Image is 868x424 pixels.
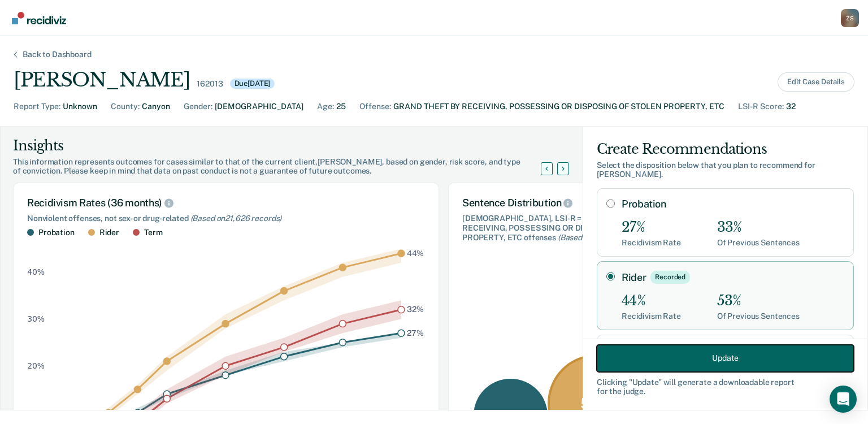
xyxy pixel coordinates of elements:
div: 27% [622,219,681,236]
label: Probation [622,198,844,210]
div: 44% [622,293,681,309]
div: Report Type : [14,101,60,113]
g: text [407,248,424,337]
button: Edit Case Details [778,72,854,92]
div: Recidivism Rate [622,311,681,321]
div: Offense : [359,101,391,113]
div: 32 [786,101,796,113]
div: Rider [99,228,119,237]
span: (Based on 21,626 records ) [190,214,282,223]
div: [PERSON_NAME] [14,68,190,92]
button: Update [597,344,854,371]
text: 10% [27,408,45,417]
span: (Based on 15 records ) [558,233,633,242]
div: Z S [841,9,859,27]
div: Recorded [650,271,690,283]
div: [DEMOGRAPHIC_DATA] [215,101,303,113]
div: County : [111,101,140,113]
div: Insights [13,137,554,155]
div: Select the disposition below that you plan to recommend for [PERSON_NAME] . [597,161,854,180]
div: Due [DATE] [230,79,275,89]
div: Clicking " Update " will generate a downloadable report for the judge. [597,377,854,396]
text: 30% [27,314,45,323]
div: 53% [717,293,800,309]
div: Unknown [63,101,97,113]
div: Sentence Distribution [462,197,706,209]
text: 40% [27,267,45,276]
img: Recidiviz [12,12,66,24]
div: LSI-R Score : [738,101,784,113]
div: Create Recommendations [597,140,854,158]
text: 32% [407,305,424,314]
text: 20% [27,361,45,370]
div: Nonviolent offenses, not sex- or drug-related [27,214,425,223]
div: [DEMOGRAPHIC_DATA], LSI-R = 29+, GRAND THEFT BY RECEIVING, POSSESSING OR DISPOSING OF STOLEN PROP... [462,214,706,242]
div: Gender : [184,101,212,113]
div: Recidivism Rate [622,238,681,248]
div: 33% [717,219,800,236]
div: Age : [317,101,334,113]
button: Profile dropdown button [841,9,859,27]
div: Back to Dashboard [9,50,105,59]
text: 44% [407,248,424,257]
div: Probation [38,228,75,237]
div: Canyon [142,101,170,113]
div: Recidivism Rates (36 months) [27,197,425,209]
div: Term [144,228,162,237]
div: Of Previous Sentences [717,311,800,321]
div: Open Intercom Messenger [830,386,857,413]
div: Of Previous Sentences [717,238,800,248]
div: 162013 [197,79,223,89]
div: 25 [336,101,346,113]
text: 27% [407,328,424,337]
label: Rider [622,271,844,283]
div: This information represents outcomes for cases similar to that of the current client, [PERSON_NAM... [13,157,554,176]
div: GRAND THEFT BY RECEIVING, POSSESSING OR DISPOSING OF STOLEN PROPERTY, ETC [393,101,724,113]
